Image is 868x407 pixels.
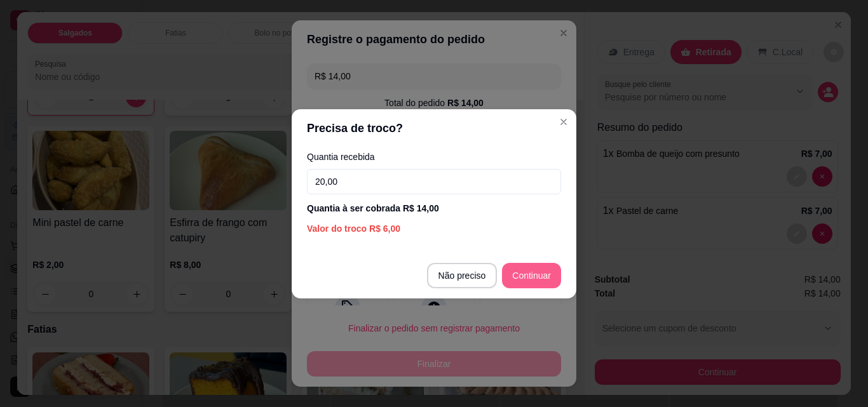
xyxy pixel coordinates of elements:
[307,152,561,161] label: Quantia recebida
[307,202,561,215] div: Quantia à ser cobrada R$ 14,00
[553,112,574,132] button: Close
[502,263,561,288] button: Continuar
[292,109,576,147] header: Precisa de troco?
[427,263,498,288] button: Não preciso
[307,222,561,235] div: Valor do troco R$ 6,00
